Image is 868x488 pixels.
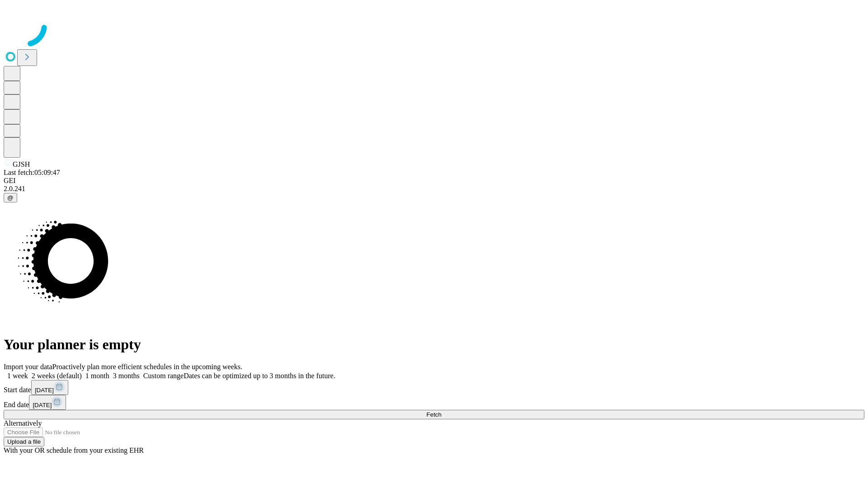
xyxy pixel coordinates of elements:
[29,395,66,410] button: [DATE]
[31,380,68,395] button: [DATE]
[52,363,242,371] span: Proactively plan more efficient schedules in the upcoming weeks.
[7,194,14,201] span: @
[85,372,109,380] span: 1 month
[4,336,864,353] h1: Your planner is empty
[4,446,144,454] span: With your OR schedule from your existing EHR
[4,363,52,371] span: Import your data
[4,185,864,193] div: 2.0.241
[13,160,30,168] span: GJSH
[35,387,54,394] span: [DATE]
[4,410,864,419] button: Fetch
[4,437,44,446] button: Upload a file
[143,372,184,380] span: Custom range
[4,169,60,176] span: Last fetch: 05:09:47
[4,193,17,202] button: @
[33,402,52,408] span: [DATE]
[4,395,864,410] div: End date
[426,411,441,418] span: Fetch
[184,372,335,380] span: Dates can be optimized up to 3 months in the future.
[113,372,140,380] span: 3 months
[7,372,28,380] span: 1 week
[4,419,42,427] span: Alternatively
[4,380,864,395] div: Start date
[4,177,864,185] div: GEI
[32,372,82,380] span: 2 weeks (default)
